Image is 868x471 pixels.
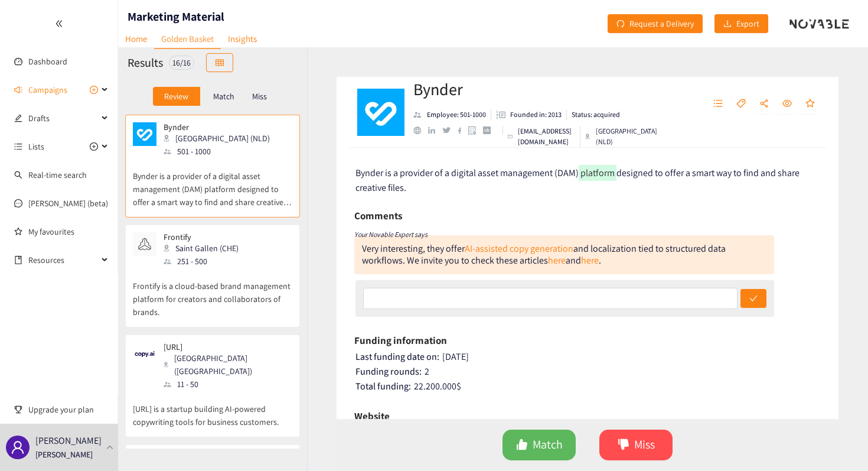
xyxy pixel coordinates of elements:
p: [PERSON_NAME] [35,433,102,448]
span: Drafts [28,106,98,130]
span: Match [533,436,563,454]
p: [PERSON_NAME] [35,448,93,461]
h2: Results [128,54,163,71]
h6: Comments [354,207,402,225]
span: check [749,294,758,304]
h6: Website [354,407,390,425]
p: Match [213,92,234,101]
div: Widget de chat [670,343,868,471]
span: sound [14,86,22,94]
img: Snapshot of the company's website [133,342,156,366]
a: My favourites [28,220,109,243]
img: Company Logo [357,89,404,136]
a: google maps [468,126,483,135]
p: Miss [252,92,267,101]
div: [GEOGRAPHIC_DATA] (NLD) [164,132,277,145]
button: check [740,289,766,308]
p: [EMAIL_ADDRESS][DOMAIN_NAME] [518,126,575,147]
img: Snapshot of the company's website [133,122,156,146]
span: double-left [55,20,63,28]
span: Export [736,17,759,30]
div: 2 [355,366,821,378]
a: here [548,254,566,267]
span: Request a Delivery [629,17,694,30]
button: tag [730,95,752,113]
span: Lists [28,135,44,158]
h2: Bynder [413,77,632,101]
button: eye [776,95,798,113]
p: Frontify is a cloud-based brand management platform for creators and collaborators of brands. [133,268,292,319]
a: Insights [221,30,264,48]
span: table [216,59,224,68]
button: redoRequest a Delivery [608,14,703,33]
span: Last funding date on: [355,350,439,363]
div: 251 - 500 [164,255,246,268]
span: Funding rounds: [355,365,422,378]
span: unordered-list [14,142,22,151]
span: Miss [634,436,655,454]
div: 501 - 1000 [164,145,277,158]
span: tag [736,99,746,109]
i: Your Novable Expert says [354,230,428,239]
h1: Marketing Material [128,8,224,25]
p: Bynder [164,122,270,132]
button: downloadExport [714,14,768,33]
div: Very interesting, they offer and localization tied to structured data workflows. We invite you to... [362,242,726,267]
p: Employee: 501-1000 [427,109,486,120]
a: twitter [442,127,457,133]
div: 11 - 50 [164,378,291,391]
span: download [723,20,732,29]
li: Status [567,109,620,120]
div: 22.200.000 $ [355,381,821,392]
span: Upgrade your plan [28,398,109,421]
mark: platform [579,165,616,181]
a: facebook [458,127,469,134]
span: redo [616,20,625,29]
div: [GEOGRAPHIC_DATA] ([GEOGRAPHIC_DATA]) [164,352,291,378]
a: here [581,254,599,267]
img: Snapshot of the company's website [133,232,156,256]
span: share-alt [759,99,769,109]
div: [DATE] [355,351,821,363]
a: Golden Basket [154,30,221,49]
span: star [805,99,815,109]
a: Home [118,30,154,48]
a: Real-time search [28,170,87,180]
span: trophy [14,405,22,414]
a: website [413,126,428,134]
span: edit [14,114,22,122]
span: book [14,256,22,264]
p: Frontify [164,232,239,242]
button: table [206,53,233,72]
span: plus-circle [90,142,98,151]
div: Saint Gallen (CHE) [164,242,246,255]
iframe: Chat Widget [670,343,868,471]
span: eye [782,99,792,109]
p: Bynder is a provider of a digital asset management (DAM) platform designed to offer a smart way t... [133,158,292,209]
a: [PERSON_NAME] (beta) [28,198,108,209]
h6: Funding information [354,332,447,349]
button: star [800,95,821,113]
span: unordered-list [713,99,723,109]
span: user [11,440,25,454]
button: likeMatch [502,430,576,460]
div: 16 / 16 [169,56,194,70]
span: dislike [618,438,629,452]
p: [URL] [164,342,284,352]
li: Employees [413,109,491,120]
div: [GEOGRAPHIC_DATA] (NLD) [585,126,658,147]
p: Review [164,92,188,101]
a: AI‑assisted copy generation [465,242,573,255]
p: [URL] is a startup building AI-powered copywriting tools for business customers. [133,391,292,428]
span: like [516,438,528,452]
p: Founded in: 2013 [510,109,562,120]
span: Bynder is a provider of a digital asset management (DAM) [355,167,579,179]
span: Resources [28,248,98,272]
p: Status: acquired [572,109,620,120]
span: Total funding: [355,380,411,392]
span: Campaigns [28,78,67,102]
a: Dashboard [28,56,67,67]
a: linkedin [428,127,442,134]
li: Founded in year [491,109,567,120]
button: unordered-list [707,95,729,113]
